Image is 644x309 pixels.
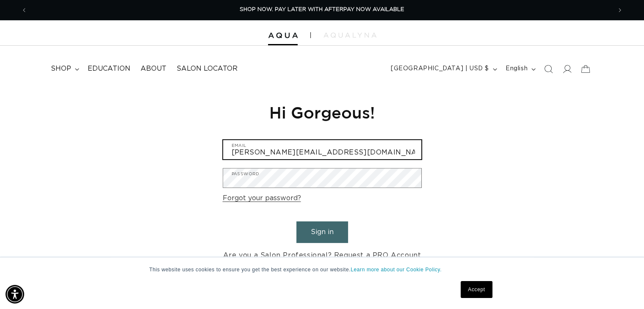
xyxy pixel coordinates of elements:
span: [GEOGRAPHIC_DATA] | USD $ [391,64,489,73]
summary: shop [46,59,83,78]
a: Education [83,59,135,78]
button: [GEOGRAPHIC_DATA] | USD $ [386,61,500,77]
button: English [500,61,539,77]
span: SHOP NOW. PAY LATER WITH AFTERPAY NOW AVAILABLE [240,7,404,12]
a: Learn more about our Cookie Policy. [351,267,442,273]
iframe: Chat Widget [532,218,644,309]
span: Salon Locator [177,64,238,73]
a: Accept [461,281,492,298]
summary: Search [539,60,558,78]
a: Forgot your password? [223,192,301,204]
img: aqualyna.com [323,33,376,38]
h1: Hi Gorgeous! [223,102,422,123]
button: Next announcement [611,2,629,18]
span: Education [88,64,130,73]
input: Email [223,140,421,159]
span: About [141,64,166,73]
p: This website uses cookies to ensure you get the best experience on our website. [149,266,495,273]
button: Previous announcement [15,2,33,18]
span: shop [51,64,71,73]
button: Sign in [296,221,348,243]
img: Aqua Hair Extensions [268,33,298,39]
div: Accessibility Menu [6,285,24,303]
span: English [506,64,528,73]
a: Are you a Salon Professional? Request a PRO Account [223,249,421,262]
a: Salon Locator [171,59,243,78]
a: About [135,59,171,78]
